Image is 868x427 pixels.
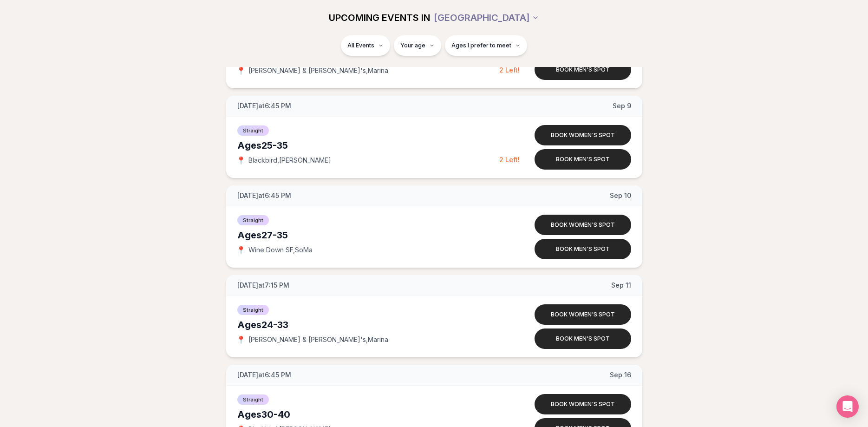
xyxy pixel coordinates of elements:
span: UPCOMING EVENTS IN [329,11,430,24]
span: Straight [237,125,269,136]
div: Ages 24-33 [237,318,499,331]
div: Ages 27-35 [237,229,499,242]
span: [DATE] at 6:45 PM [237,101,291,111]
span: Wine Down SF , SoMa [248,245,313,255]
button: Book men's spot [535,59,631,80]
span: [DATE] at 7:15 PM [237,281,289,290]
span: Sep 16 [610,370,631,380]
button: All Events [341,35,390,56]
button: Book men's spot [535,239,631,259]
span: Your age [400,42,425,49]
span: [DATE] at 6:45 PM [237,191,291,200]
span: [PERSON_NAME] & [PERSON_NAME]'s , Marina [248,335,388,344]
span: Straight [237,215,269,225]
button: Book women's spot [535,215,631,235]
span: 📍 [237,246,245,254]
button: Book men's spot [535,149,631,170]
button: [GEOGRAPHIC_DATA] [434,7,539,28]
span: 📍 [237,67,245,74]
div: Ages 25-35 [237,139,499,152]
button: Book women's spot [535,394,631,414]
button: Book men's spot [535,328,631,349]
span: Ages I prefer to meet [451,42,511,49]
span: Sep 10 [610,191,631,200]
span: All Events [347,42,374,49]
span: Sep 9 [613,101,631,111]
button: Book women's spot [535,304,631,325]
span: Blackbird , [PERSON_NAME] [248,156,331,165]
span: Straight [237,394,269,405]
div: Open Intercom Messenger [836,395,859,418]
button: Your age [394,35,441,56]
button: Book women's spot [535,125,631,145]
span: Straight [237,305,269,315]
button: Ages I prefer to meet [445,35,527,56]
span: 2 Left! [499,66,520,74]
span: [PERSON_NAME] & [PERSON_NAME]'s , Marina [248,66,388,75]
span: 📍 [237,157,245,164]
div: Ages 30-40 [237,408,499,421]
span: Sep 11 [611,281,631,290]
span: [DATE] at 6:45 PM [237,370,291,380]
span: 📍 [237,336,245,343]
span: 2 Left! [499,156,520,164]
